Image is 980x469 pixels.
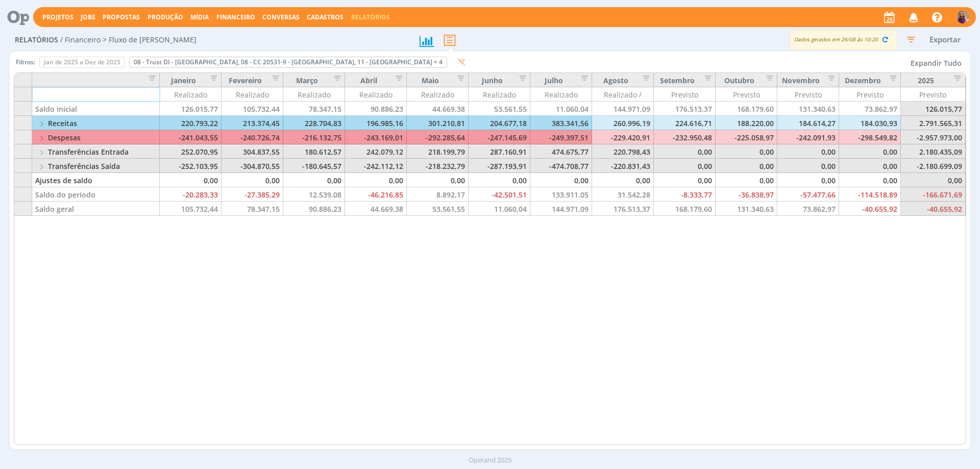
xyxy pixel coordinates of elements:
div: -2.957.973,00 [901,130,966,144]
button: Exportar [925,33,965,46]
div: Saldo geral [32,202,160,216]
div: 144.971,09 [592,102,654,116]
button: Conversas [259,13,303,21]
div: 8.892,17 [407,187,469,202]
div: Agosto [592,73,654,87]
div: 168.179,60 [716,102,777,116]
div: Despesas [32,130,160,144]
button: Editar filtro para Coluna Julho [574,75,589,85]
div: Transferências Entrada [32,144,160,159]
div: 242.079,12 [345,144,407,159]
div: Junho [469,73,530,87]
div: Previsto [901,87,966,102]
div: 0,00 [716,144,777,159]
div: 105.732,44 [222,102,283,116]
div: 0,00 [530,173,592,187]
div: 260.996,19 [592,116,654,130]
div: Realizado [160,87,222,102]
div: Previsto [654,87,716,102]
div: -166.671,69 [901,187,966,202]
div: 0,00 [777,173,839,187]
div: 2.180.435,09 [901,144,966,159]
div: 0,00 [407,173,469,187]
div: -36.838,97 [716,187,777,202]
div: 204.677,18 [469,116,530,130]
div: 0,00 [839,159,901,173]
div: 126.015,77 [160,102,222,116]
button: A [956,8,970,26]
div: -474.708,77 [530,159,592,173]
button: Toggle Grupo [35,135,48,142]
div: 53.561,55 [407,202,469,216]
div: Transferências Saída [32,159,160,173]
div: 126.015,77 [901,102,966,116]
div: 184.614,27 [777,116,839,130]
div: 131.340,63 [777,102,839,116]
div: 11.060,04 [469,202,530,216]
div: Setembro [654,73,716,87]
button: Propostas [100,13,143,21]
div: 184.030,93 [839,116,901,130]
div: Realizado [345,87,407,102]
div: Março [283,73,345,87]
a: Conversas [262,13,300,21]
div: -298.549,82 [839,130,901,144]
button: Editar filtro para Coluna 2025 [948,75,962,85]
div: 53.561,55 [469,102,530,116]
button: Projetos [39,13,77,21]
img: A [957,11,969,23]
div: 0,00 [839,173,901,187]
div: 228.704,83 [283,116,345,130]
button: Toggle Grupo [35,120,48,128]
div: Receitas [32,116,160,130]
div: Novembro [777,73,839,87]
button: Jan de 2025 a Dez de 2025 [39,57,125,68]
div: 252.070,95 [160,144,222,159]
div: 220.798,43 [592,144,654,159]
a: Propostas [103,13,140,21]
div: 0,00 [654,173,716,187]
div: -232.950,48 [654,130,716,144]
div: 12.539,08 [283,187,345,202]
div: Realizado [530,87,592,102]
span: Jan de 2025 a Dez de 2025 [44,58,120,66]
div: 0,00 [716,173,777,187]
div: 0,00 [592,173,654,187]
div: Dezembro [839,73,901,87]
span: Relatórios [15,36,58,44]
div: -20.283,33 [160,187,222,202]
span: Financeiro [216,13,255,21]
div: 180.612,57 [283,144,345,159]
div: 220.793,22 [160,116,222,130]
button: Relatórios [348,13,393,21]
button: Toggle Grupo [35,163,48,170]
button: Editar filtro para Coluna Janeiro [204,75,218,85]
div: 44.669,38 [407,102,469,116]
div: 90.886,23 [283,202,345,216]
div: Janeiro [160,73,222,87]
div: 0,00 [160,173,222,187]
div: -225.058,97 [716,130,777,144]
div: -2.180.699,09 [901,159,966,173]
button: Editar filtro para Coluna Maio [451,75,465,85]
button: 08 - Trust DI - [GEOGRAPHIC_DATA], 08 - CC 20531-9 - [GEOGRAPHIC_DATA], 11 - [GEOGRAPHIC_DATA] + 4 [129,57,447,68]
span: Filtros: [16,58,35,67]
div: 224.616,71 [654,116,716,130]
div: 176.513,37 [592,202,654,216]
a: Mídia [190,13,209,21]
div: Maio [407,73,469,87]
div: -114.518,89 [839,187,901,202]
div: -40.655,92 [901,202,966,216]
button: Editar filtro para Coluna Junho [512,75,527,85]
span: 08 - Trust DI - [GEOGRAPHIC_DATA], 08 - CC 20531-9 - [GEOGRAPHIC_DATA], 11 - [GEOGRAPHIC_DATA] + 4 [134,58,443,66]
div: Ajustes de saldo [32,173,160,187]
div: 304.837,55 [222,144,283,159]
a: Relatórios [351,13,390,21]
button: Produção [144,13,186,21]
button: Editar filtro para Coluna Novembro [821,75,836,85]
div: -242.091,93 [777,130,839,144]
div: 0,00 [839,144,901,159]
div: -216.132,75 [283,130,345,144]
div: 31.542,28 [592,187,654,202]
div: 301.210,81 [407,116,469,130]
